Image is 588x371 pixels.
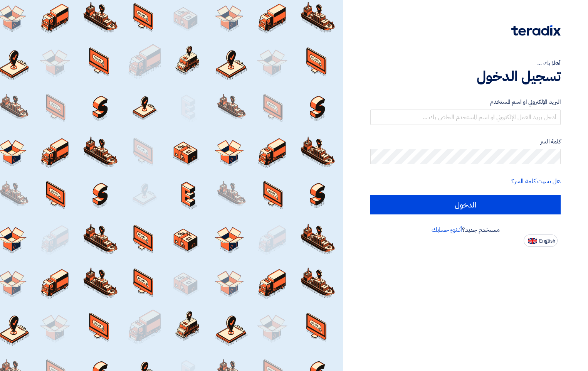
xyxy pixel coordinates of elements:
[370,225,561,234] div: مستخدم جديد؟
[511,25,561,36] img: Teradix logo
[370,110,561,125] input: أدخل بريد العمل الإلكتروني او اسم المستخدم الخاص بك ...
[370,68,561,85] h1: تسجيل الدخول
[539,238,555,244] span: English
[432,225,462,234] a: أنشئ حسابك
[370,98,561,106] label: البريد الإلكتروني او اسم المستخدم
[528,238,537,244] img: en-US.png
[370,137,561,146] label: كلمة السر
[370,59,561,68] div: أهلا بك ...
[524,234,558,247] button: English
[511,177,561,186] a: هل نسيت كلمة السر؟
[370,195,561,214] input: الدخول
